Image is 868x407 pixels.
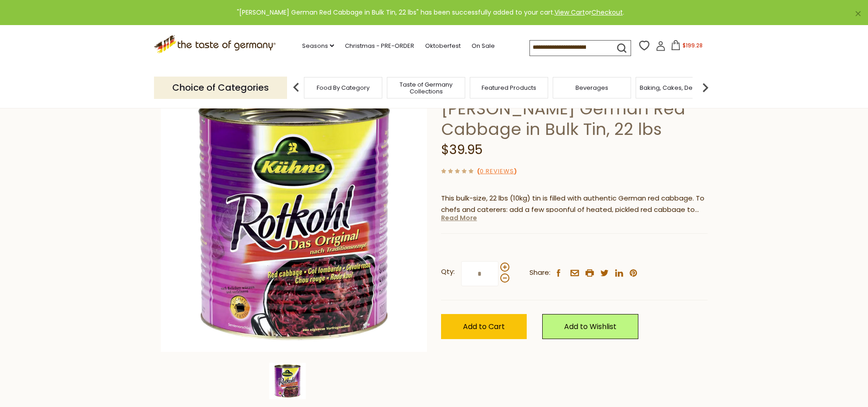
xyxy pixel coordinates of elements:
a: Food By Category [317,84,370,91]
span: $39.95 [441,141,483,159]
a: On Sale [472,41,495,51]
p: This bulk-size, 22 lbs (10kg) tin is filled with authentic German red cabbage. To chefs and cater... [441,193,708,216]
img: Kuehne German Red Cabbage in Bulk Tin, 22 lbs [269,363,306,399]
a: Taste of Germany Collections [390,81,462,95]
a: Read More [441,213,477,222]
a: Beverages [575,84,608,91]
span: Add to Cart [463,321,505,332]
img: next arrow [696,78,714,97]
button: $199.28 [668,40,706,54]
span: ( ) [477,167,517,175]
div: "[PERSON_NAME] German Red Cabbage in Bulk Tin, 22 lbs" has been successfully added to your cart. ... [7,7,853,18]
h1: [PERSON_NAME] German Red Cabbage in Bulk Tin, 22 lbs [441,98,708,139]
a: View Cart [555,8,585,17]
button: Add to Cart [441,314,527,339]
a: × [855,11,861,16]
span: $199.28 [683,41,703,49]
a: Oktoberfest [425,41,461,51]
a: Checkout [591,8,623,17]
span: Share: [529,267,550,278]
img: previous arrow [287,78,305,97]
a: Featured Products [482,84,536,91]
input: Qty: [461,261,498,286]
strong: Qty: [441,266,455,278]
p: Choice of Categories [154,77,287,99]
img: Kuehne German Red Cabbage in Bulk Tin, 22 lbs [161,85,427,352]
a: Baking, Cakes, Desserts [640,84,710,91]
a: 0 Reviews [480,167,514,176]
a: Christmas - PRE-ORDER [345,41,414,51]
a: Seasons [302,41,334,51]
a: Add to Wishlist [542,314,638,339]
